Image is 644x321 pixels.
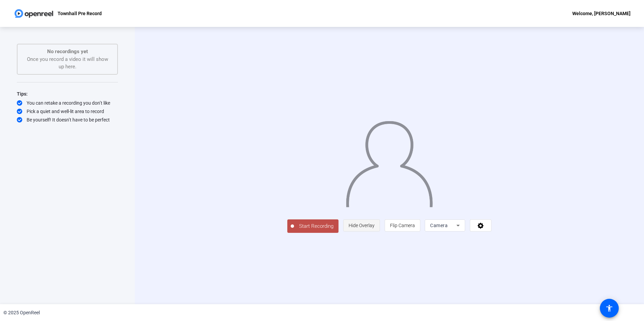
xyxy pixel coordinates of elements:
div: Tips: [17,90,118,98]
div: Pick a quiet and well-lit area to record [17,108,118,115]
img: overlay [345,115,433,207]
button: Hide Overlay [343,219,380,231]
img: OpenReel logo [13,7,54,20]
p: No recordings yet [24,48,110,56]
div: Be yourself! It doesn’t have to be perfect [17,116,118,123]
span: Flip Camera [390,223,415,228]
span: Camera [430,223,448,228]
button: Start Recording [287,219,339,233]
div: You can retake a recording you don’t like [17,100,118,106]
div: © 2025 OpenReel [3,309,40,316]
mat-icon: accessibility [605,304,613,312]
div: Once you record a video it will show up here. [24,48,110,71]
span: Start Recording [294,222,339,230]
span: Hide Overlay [349,223,375,228]
button: Flip Camera [385,219,420,231]
div: Welcome, [PERSON_NAME] [572,9,631,17]
p: Townhall Pre Record [58,9,102,17]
